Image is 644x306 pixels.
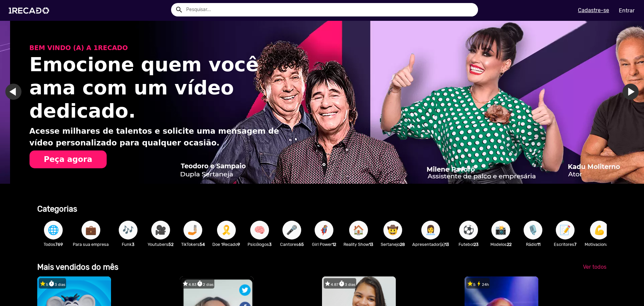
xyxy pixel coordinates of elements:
[30,150,107,169] button: Peça agora
[445,242,449,247] b: 13
[425,221,436,239] span: 👩‍💼
[41,241,66,248] p: Todos
[353,221,364,239] span: 🏠
[583,264,606,270] span: Ver todos
[421,221,440,239] button: 👩‍💼
[122,221,134,239] span: 🎶
[181,3,478,16] input: Pesquisar...
[537,242,540,247] b: 11
[30,43,287,53] p: BEM VINDO (A) A 1RECADO
[37,204,77,214] b: Categorias
[82,221,100,239] button: 💼
[187,221,199,239] span: 🤳🏼
[221,221,232,239] span: 🎗️
[578,7,609,13] u: Cadastre-se
[30,53,287,123] h1: Emocione quem você ama com um vídeo dedicado.
[311,241,337,248] p: Girl Power
[148,241,173,248] p: Youtubers
[594,221,605,239] span: 💪
[380,241,406,248] p: Sertanejo
[520,241,546,248] p: Rádio
[151,221,170,239] button: 🎥
[269,242,272,247] b: 3
[175,6,183,14] mat-icon: Example home icon
[37,262,118,272] b: Mais vendidos do mês
[168,242,173,247] b: 52
[614,5,639,16] a: Entrar
[155,221,166,239] span: 🎥
[279,241,305,248] p: Cantores
[590,221,609,239] button: 💪
[85,221,97,239] span: 💼
[315,221,333,239] button: 🦸‍♀️
[527,221,539,239] span: 🎙️
[217,221,236,239] button: 🎗️
[474,242,479,247] b: 23
[524,221,542,239] button: 🎙️
[507,242,512,247] b: 22
[332,242,336,247] b: 12
[559,221,571,239] span: 📝
[574,242,577,247] b: 7
[55,242,63,247] b: 769
[247,241,272,248] p: Psicólogos
[412,241,449,248] p: Apresentador(a)
[400,242,405,247] b: 28
[299,242,304,247] b: 65
[459,221,478,239] button: ⚽
[119,221,138,239] button: 🎶
[132,242,135,247] b: 3
[383,221,402,239] button: 🤠
[585,241,614,248] p: Motivacional
[488,241,514,248] p: Modelos
[212,241,240,248] p: Doe 1Recado
[30,125,287,148] p: Acesse milhares de talentos e solicite uma mensagem de vídeo personalizado para qualquer ocasião.
[556,221,575,239] button: 📝
[463,221,474,239] span: ⚽
[387,221,398,239] span: 🤠
[254,221,265,239] span: 🧠
[44,221,63,239] button: 🌐
[343,241,373,248] p: Reality Show
[183,221,202,239] button: 🤳🏼
[115,241,141,248] p: Funk
[456,241,481,248] p: Futebol
[286,221,298,239] span: 🎤
[552,241,578,248] p: Escritores
[73,241,109,248] p: Para sua empresa
[349,221,368,239] button: 🏠
[495,221,506,239] span: 📸
[48,221,59,239] span: 🌐
[237,242,240,247] b: 9
[15,84,32,100] a: Ir para o slide anterior
[491,221,510,239] button: 📸
[200,242,205,247] b: 54
[318,221,330,239] span: 🦸‍♀️
[180,241,206,248] p: TikTokers
[369,242,373,247] b: 13
[282,221,301,239] button: 🎤
[173,3,184,15] button: Example home icon
[250,221,269,239] button: 🧠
